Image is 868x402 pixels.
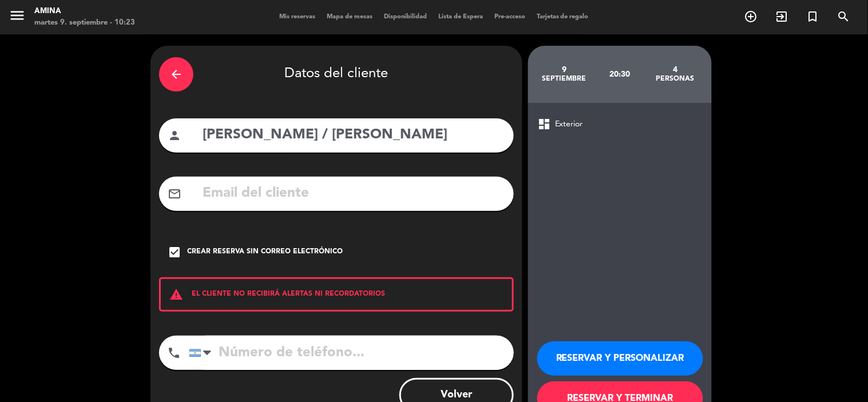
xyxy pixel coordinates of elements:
[34,6,135,17] div: Amina
[189,336,514,370] input: Número de teléfono...
[161,288,192,301] i: warning
[201,124,505,147] input: Nombre del cliente
[744,10,758,23] i: add_circle_outline
[168,245,181,259] i: check_box
[433,14,489,20] span: Lista de Espera
[531,14,594,20] span: Tarjetas de regalo
[489,14,531,20] span: Pre-acceso
[555,118,583,131] span: Exterior
[34,17,135,29] div: martes 9. septiembre - 10:23
[378,14,433,20] span: Disponibilidad
[274,14,321,20] span: Mis reservas
[775,10,789,23] i: exit_to_app
[837,10,851,23] i: search
[168,129,181,142] i: person
[321,14,378,20] span: Mapa de mesas
[168,187,181,201] i: mail_outline
[169,67,183,81] i: arrow_back
[648,74,703,83] div: personas
[167,346,181,360] i: phone
[806,10,820,23] i: turned_in_not
[537,341,703,376] button: RESERVAR Y PERSONALIZAR
[537,65,592,74] div: 9
[189,336,216,369] div: Argentina: +54
[187,246,343,258] div: Crear reserva sin correo electrónico
[9,7,26,24] i: menu
[159,277,514,312] div: EL CLIENTE NO RECIBIRÁ ALERTAS NI RECORDATORIOS
[159,54,514,94] div: Datos del cliente
[537,74,592,83] div: septiembre
[592,54,648,94] div: 20:30
[648,65,703,74] div: 4
[201,182,505,205] input: Email del cliente
[9,7,26,28] button: menu
[537,117,551,131] span: dashboard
